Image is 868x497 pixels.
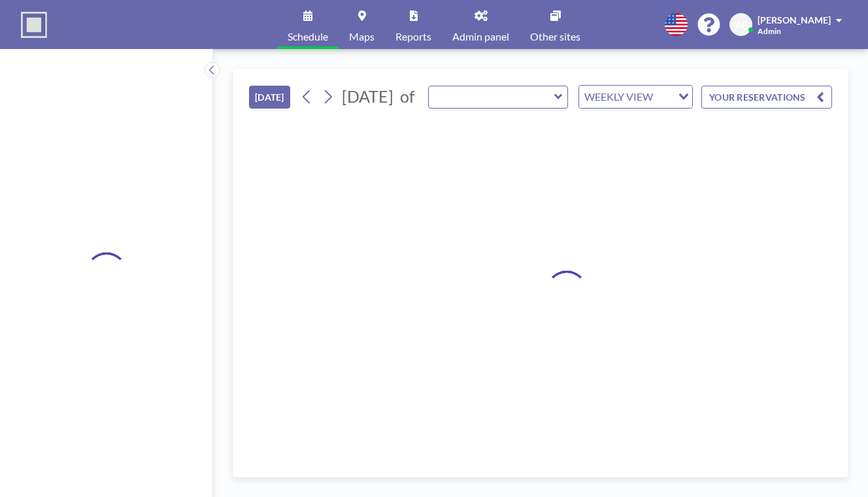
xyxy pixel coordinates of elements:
[21,12,47,38] img: organization-logo
[342,86,393,106] span: [DATE]
[758,14,831,26] span: [PERSON_NAME]
[400,86,414,107] span: of
[579,86,692,108] div: Search for option
[452,31,509,42] span: Admin panel
[657,88,671,105] input: Search for option
[701,86,832,109] button: YOUR RESERVATIONS
[349,31,375,42] span: Maps
[758,26,781,36] span: Admin
[582,88,656,105] span: WEEKLY VIEW
[288,31,328,42] span: Schedule
[530,31,580,42] span: Other sites
[395,31,431,42] span: Reports
[735,19,747,31] span: AF
[249,86,290,109] button: [DATE]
